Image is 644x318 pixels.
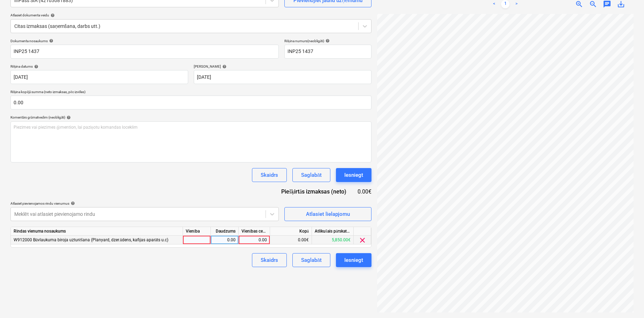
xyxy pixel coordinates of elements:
span: help [324,39,330,43]
div: 0.00€ [270,236,312,244]
iframe: Chat Widget [609,285,644,318]
div: Vienība [183,227,211,236]
div: Skaidrs [261,256,278,265]
div: Iesniegt [344,256,363,265]
button: Atlasiet lielapjomu [284,207,371,221]
button: Skaidrs [252,253,287,267]
div: [PERSON_NAME] [194,64,371,69]
div: Rindas vienuma nosaukums [11,227,183,236]
div: 0.00 [242,236,267,244]
button: Saglabāt [292,253,330,267]
div: Atlasiet dokumenta veidu [10,13,371,17]
input: Dokumenta nosaukums [10,45,279,59]
span: help [49,13,55,17]
div: Daudzums [211,227,239,236]
div: Dokumenta nosaukums [10,39,279,43]
span: W912000 Būvlaukuma biroja uzturēšana (Planyard, dzer.ūdens, kafijas aparāts u.c) [14,237,168,242]
div: Kopā [270,227,312,236]
input: Rēķina kopējā summa (neto izmaksas, pēc izvēles) [10,96,371,109]
div: Rēķina datums [10,64,188,69]
div: Atlasiet lielapjomu [306,210,350,219]
button: Iesniegt [336,253,371,267]
div: Saglabāt [301,171,322,180]
button: Saglabāt [292,168,330,182]
input: Rēķina numurs [284,45,371,59]
div: Piešķirtās izmaksas (neto) [276,188,358,196]
span: help [33,65,38,69]
span: help [221,65,227,69]
div: Atlikušais pārskatītais budžets [312,227,354,236]
span: help [48,39,53,43]
p: Rēķina kopējā summa (neto izmaksas, pēc izvēles) [10,90,371,96]
div: Rēķina numurs (neobligāti) [284,39,371,43]
span: help [65,115,71,120]
input: Rēķina datums nav norādīts [10,70,188,84]
div: Saglabāt [301,256,322,265]
button: Skaidrs [252,168,287,182]
div: Atlasiet pievienojamos rindu vienumus [10,201,279,206]
span: help [69,201,75,205]
div: 0.00 [214,236,236,244]
div: Vienības cena [239,227,270,236]
div: Skaidrs [261,171,278,180]
div: 5,850.00€ [312,236,354,244]
button: Iesniegt [336,168,371,182]
div: 0.00€ [358,188,371,196]
input: Izpildes datums nav norādīts [194,70,371,84]
div: Komentārs grāmatvedim (neobligāti) [10,115,371,120]
div: Iesniegt [344,171,363,180]
span: clear [358,236,367,244]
